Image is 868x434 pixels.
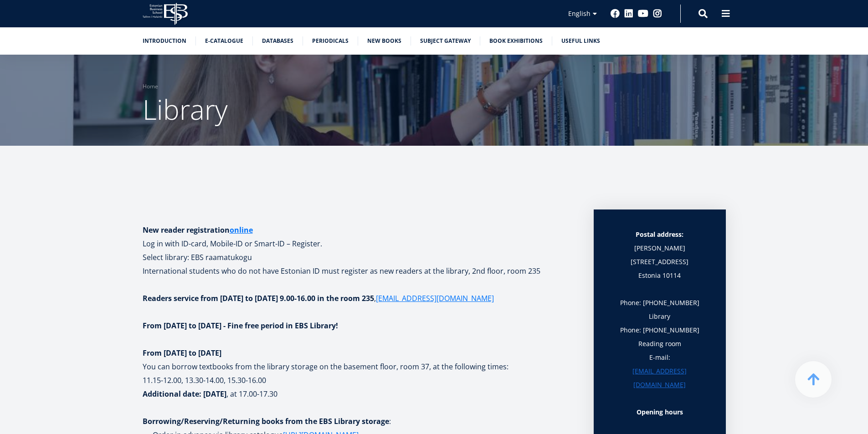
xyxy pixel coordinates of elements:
[638,9,648,18] a: Youtube
[143,293,374,303] strong: Readers service from [DATE] to [DATE] 9.00-16.00 in the room 235
[143,321,338,331] strong: From [DATE] to [DATE] - Fine free period in EBS Library!
[612,364,708,392] a: [EMAIL_ADDRESS][DOMAIN_NAME]
[143,346,575,387] p: You can borrow textbooks from the library storage on the basement floor, room 37, at the followin...
[143,223,575,250] p: Log in with ID-card, Mobile-ID or Smart-ID – Register.
[230,223,253,237] a: online
[636,230,683,239] strong: Postal address:
[612,323,708,351] p: Phone: [PHONE_NUMBER] Reading room
[143,291,575,305] p: ,
[205,36,243,46] a: E-catalogue
[143,91,228,128] span: Library
[420,36,471,46] a: Subject Gateway
[143,82,158,91] a: Home
[143,36,186,46] a: Introduction
[312,36,349,46] a: Periodicals
[611,9,620,18] a: Facebook
[489,36,543,46] a: Book exhibitions
[612,241,708,282] p: [PERSON_NAME][STREET_ADDRESS] Estonia 10114
[376,291,494,305] a: [EMAIL_ADDRESS][DOMAIN_NAME]
[653,9,662,18] a: Instagram
[612,296,708,323] p: Phone: [PHONE_NUMBER] Library
[143,225,253,235] strong: New reader registration
[262,36,293,46] a: Databases
[612,351,708,392] p: E-mail:
[143,414,575,428] p: :
[143,389,226,399] strong: Additional date: [DATE]
[143,250,575,278] p: Select library: EBS raamatukogu International students who do not have Estonian ID must register ...
[367,36,401,46] a: New books
[637,408,683,416] strong: Opening hours
[624,9,633,18] a: Linkedin
[143,416,389,426] strong: Borrowing/Reserving/Returning books from the EBS Library storage
[561,36,600,46] a: Useful links
[143,348,221,358] strong: From [DATE] to [DATE]
[143,387,575,414] p: , at 17.00-17.30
